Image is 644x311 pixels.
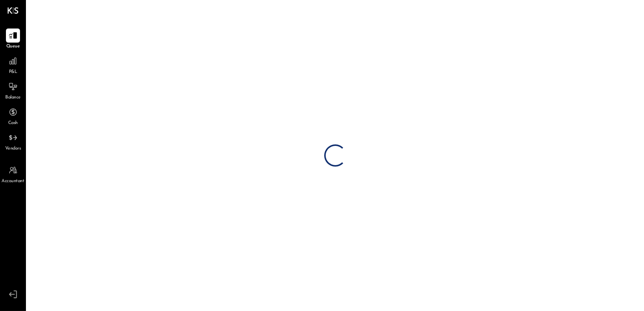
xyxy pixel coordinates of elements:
a: P&L [0,54,26,76]
a: Accountant [0,163,26,185]
span: Vendors [5,146,21,152]
a: Vendors [0,131,26,152]
span: Queue [6,43,20,50]
a: Cash [0,105,26,127]
span: Balance [5,94,21,101]
span: Accountant [2,178,24,185]
a: Balance [0,80,26,101]
span: P&L [9,69,17,76]
span: Cash [8,120,18,127]
a: Queue [0,29,26,50]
